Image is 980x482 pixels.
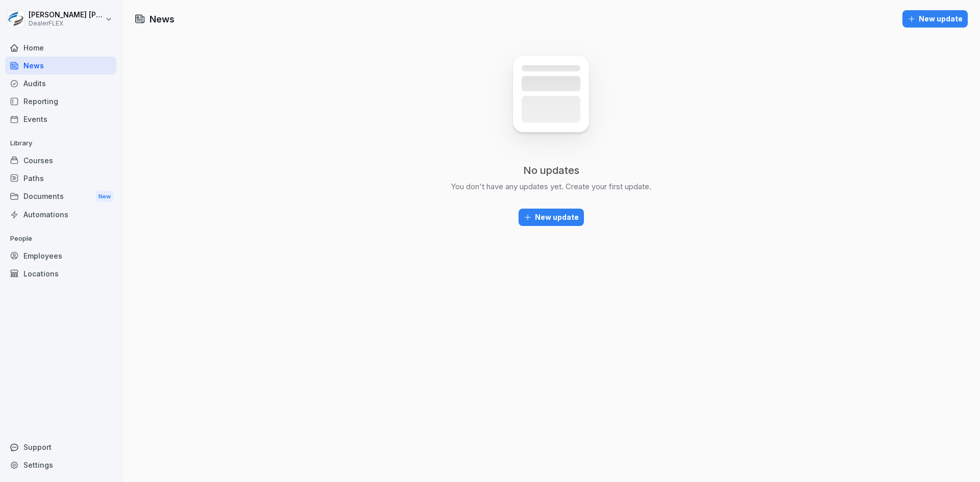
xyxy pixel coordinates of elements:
[524,212,579,223] div: New update
[451,181,651,192] p: You don't have any updates yet. Create your first update.
[5,247,116,265] a: Employees
[5,169,116,187] a: Paths
[5,74,116,92] a: Audits
[5,438,116,456] div: Support
[5,151,116,169] a: Courses
[5,231,116,247] p: People
[5,39,116,57] a: Home
[5,110,116,128] a: Events
[5,92,116,110] a: Reporting
[5,206,116,223] a: Automations
[29,11,103,19] p: [PERSON_NAME] [PERSON_NAME]
[150,12,175,26] h1: News
[96,191,113,202] div: New
[490,42,612,164] img: news_empty.svg
[5,265,116,283] a: Locations
[523,164,579,177] p: No updates
[5,187,116,206] div: Documents
[5,456,116,474] a: Settings
[5,135,116,151] p: Library
[29,20,103,27] p: DealerFLEX
[519,209,584,226] button: New update
[902,10,968,28] button: New update
[908,13,963,24] div: New update
[5,57,116,74] a: News
[5,187,116,206] a: DocumentsNew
